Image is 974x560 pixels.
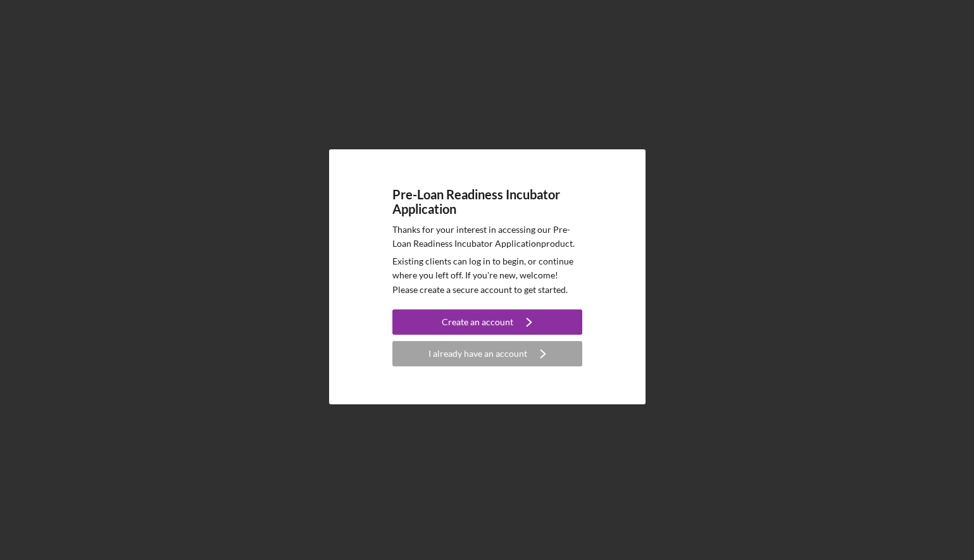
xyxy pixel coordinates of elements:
[392,254,582,297] p: Existing clients can log in to begin, or continue where you left off. If you're new, welcome! Ple...
[442,309,513,335] div: Create an account
[392,309,582,335] button: Create an account
[392,223,582,251] p: Thanks for your interest in accessing our Pre-Loan Readiness Incubator Application product.
[392,187,582,216] h4: Pre-Loan Readiness Incubator Application
[392,309,582,338] a: Create an account
[428,341,527,366] div: I already have an account
[392,341,582,366] button: I already have an account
